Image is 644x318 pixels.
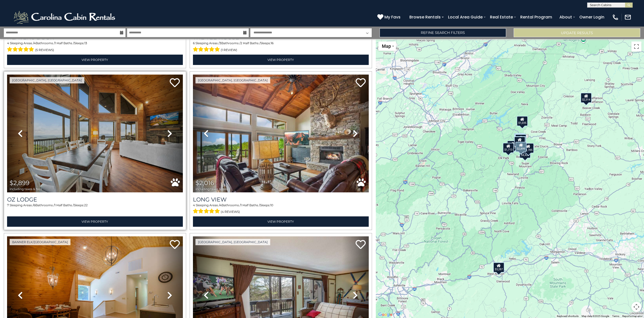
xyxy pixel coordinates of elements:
[515,134,526,144] div: $1,954
[193,203,369,215] div: Sleeping Areas / Bathrooms / Sleeps:
[580,93,591,103] div: $2,314
[7,203,183,215] div: Sleeping Areas / Bathrooms / Sleeps:
[170,78,180,88] a: Add to favorites
[55,41,74,45] span: 1 Half Baths /
[10,77,84,83] a: [GEOGRAPHIC_DATA], [GEOGRAPHIC_DATA]
[631,41,641,52] button: Toggle fullscreen view
[384,14,401,20] span: My Favs
[380,28,506,37] a: Refine Search Filters
[270,203,273,207] span: 10
[557,13,575,21] a: About
[193,75,369,192] img: thumbnail_166494318.jpeg
[356,239,366,250] a: Add to favorites
[193,55,369,65] a: View Property
[7,196,183,203] a: Oz Lodge
[557,314,579,318] button: Keyboard shortcuts
[240,41,260,45] span: 2 Half Baths /
[518,13,555,21] a: Rental Program
[582,315,609,317] span: Map data ©2025 Google
[241,203,260,207] span: 1 Half Baths /
[445,13,485,21] a: Local Area Guide
[34,41,36,45] span: 4
[503,143,514,153] div: $1,713
[517,116,528,126] div: $1,035
[271,41,274,45] span: 16
[624,14,631,21] img: mail-regular-white.png
[7,41,9,45] span: 4
[84,41,87,45] span: 13
[13,10,117,25] img: White-1-2.png
[35,47,54,53] span: (5 reviews)
[631,302,641,312] button: Map camera controls
[221,47,237,53] span: (1 review)
[577,13,607,21] a: Owner Login
[7,75,183,192] img: thumbnail_169133993.jpeg
[195,187,228,191] span: including taxes & fees
[170,239,180,250] a: Add to favorites
[378,41,396,51] button: Change map style
[515,134,526,144] div: $1,809
[407,13,443,21] a: Browse Rentals
[519,148,531,158] div: $4,420
[195,239,270,245] a: [GEOGRAPHIC_DATA], [GEOGRAPHIC_DATA]
[10,179,30,187] span: $2,899
[193,41,369,53] div: Sleeping Areas / Bathrooms / Sleeps:
[487,13,515,21] a: Real Estate
[193,196,369,203] a: Long View
[622,315,642,317] a: Report a map error
[34,203,35,207] span: 6
[55,203,74,207] span: 1 Half Baths /
[377,14,402,20] a: My Favs
[514,137,525,147] div: $2,016
[514,133,525,143] div: $1,069
[515,136,526,146] div: $1,542
[7,55,183,65] a: View Property
[84,203,88,207] span: 22
[515,142,527,152] div: $2,899
[195,77,270,83] a: [GEOGRAPHIC_DATA], [GEOGRAPHIC_DATA]
[10,239,70,245] a: Banner Elk/[GEOGRAPHIC_DATA]
[493,262,504,272] div: $3,287
[612,315,619,317] a: Terms (opens in new tab)
[356,78,366,88] a: Add to favorites
[219,41,221,45] span: 3
[523,143,534,153] div: $1,785
[10,187,42,191] span: including taxes & fees
[193,216,369,227] a: View Property
[195,179,214,187] span: $2,016
[193,203,195,207] span: 4
[7,203,9,207] span: 7
[7,216,183,227] a: View Property
[514,28,640,37] button: Update Results
[377,311,394,318] img: Google
[382,43,391,49] span: Map
[507,141,518,151] div: $2,420
[612,14,619,21] img: phone-regular-white.png
[219,203,221,207] span: 4
[377,311,394,318] a: Open this area in Google Maps (opens a new window)
[7,41,183,53] div: Sleeping Areas / Bathrooms / Sleeps:
[193,41,195,45] span: 6
[221,209,240,215] span: (4 reviews)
